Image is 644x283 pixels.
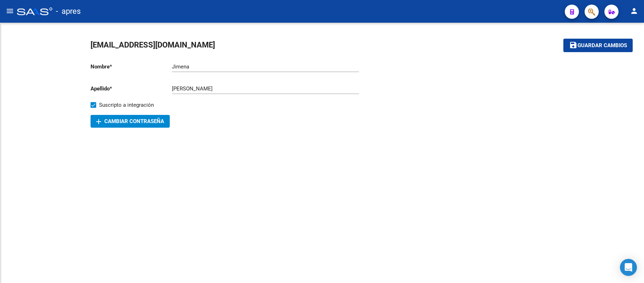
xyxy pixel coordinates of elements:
[99,101,154,109] span: Suscripto a integración
[94,117,103,126] mat-icon: add
[563,39,633,52] button: Guardar cambios
[6,7,14,15] mat-icon: menu
[91,115,170,128] button: Cambiar Contraseña
[56,4,81,19] span: - apres
[630,7,638,15] mat-icon: person
[620,259,637,276] div: Open Intercom Messenger
[91,63,172,71] p: Nombre
[569,41,578,49] mat-icon: save
[91,40,215,49] span: [EMAIL_ADDRESS][DOMAIN_NAME]
[578,43,627,49] span: Guardar cambios
[91,85,172,93] p: Apellido
[96,118,164,124] span: Cambiar Contraseña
